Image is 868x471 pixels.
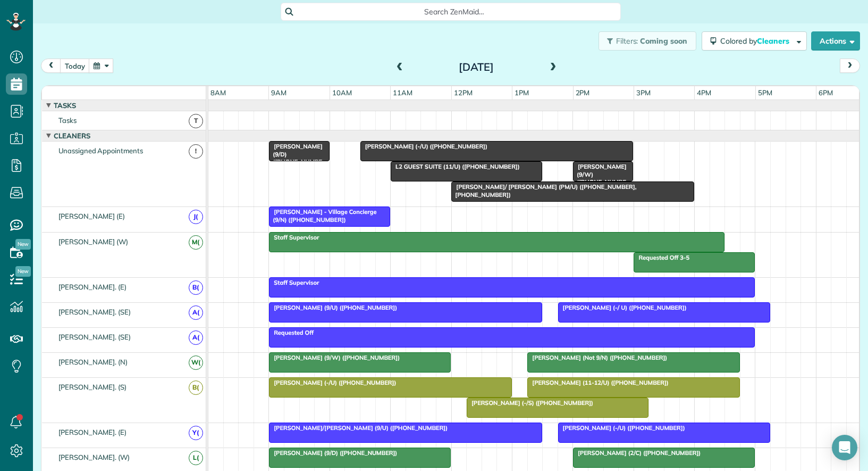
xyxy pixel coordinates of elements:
[572,449,701,457] span: [PERSON_NAME] (2/C) ([PHONE_NUMBER])
[816,88,835,97] span: 6pm
[56,358,130,366] span: [PERSON_NAME]. (N)
[56,237,130,246] span: [PERSON_NAME] (W)
[189,330,203,345] span: A(
[452,88,475,97] span: 12pm
[56,383,129,391] span: [PERSON_NAME]. (S)
[633,254,690,261] span: Requested Off 3-5
[56,283,129,291] span: [PERSON_NAME]. (E)
[390,163,520,170] span: L2 GUEST SUITE (11/U) ([PHONE_NUMBER])
[15,239,31,250] span: New
[268,329,314,336] span: Requested Off
[268,234,319,241] span: Staff Supervisor
[268,449,398,457] span: [PERSON_NAME] (9/D) ([PHONE_NUMBER])
[574,88,592,97] span: 2pm
[189,426,203,440] span: Y(
[391,88,415,97] span: 11am
[52,131,92,140] span: Cleaners
[189,305,203,320] span: A(
[757,36,791,46] span: Cleaners
[268,279,319,286] span: Staff Supervisor
[811,31,860,51] button: Actions
[640,36,688,46] span: Coming soon
[527,379,669,386] span: [PERSON_NAME] (11-12/U) ([PHONE_NUMBER])
[702,31,807,51] button: Colored byCleaners
[558,424,686,432] span: [PERSON_NAME] (-/U) ([PHONE_NUMBER])
[189,114,203,128] span: T
[756,88,774,97] span: 5pm
[466,399,594,407] span: [PERSON_NAME] (-/S) ([PHONE_NUMBER])
[840,59,860,73] button: next
[189,356,203,370] span: W(
[330,88,354,97] span: 10am
[720,36,793,46] span: Colored by
[189,144,203,159] span: !
[56,333,133,341] span: [PERSON_NAME]. (SE)
[269,88,289,97] span: 9am
[572,163,627,193] span: [PERSON_NAME] (9/W) ([PHONE_NUMBER])
[56,428,129,436] span: [PERSON_NAME]. (E)
[695,88,713,97] span: 4pm
[189,235,203,250] span: M(
[56,212,127,220] span: [PERSON_NAME] (E)
[360,143,488,150] span: [PERSON_NAME] (-/U) ([PHONE_NUMBER])
[832,435,857,460] div: Open Intercom Messenger
[189,280,203,295] span: B(
[56,308,133,316] span: [PERSON_NAME]. (SE)
[208,88,228,97] span: 8am
[268,424,448,432] span: [PERSON_NAME]/[PERSON_NAME] (9/U) ([PHONE_NUMBER])
[527,354,668,361] span: [PERSON_NAME] (Not 9/N) ([PHONE_NUMBER])
[15,266,31,277] span: New
[451,183,636,198] span: [PERSON_NAME]/ [PERSON_NAME] (PM/U) ([PHONE_NUMBER], [PHONE_NUMBER])
[60,59,90,73] button: today
[616,36,638,46] span: Filters:
[56,453,132,461] span: [PERSON_NAME]. (W)
[189,381,203,395] span: B(
[189,210,203,224] span: J(
[558,304,687,311] span: [PERSON_NAME] (-/ U) ([PHONE_NUMBER])
[634,88,653,97] span: 3pm
[410,61,543,73] h2: [DATE]
[189,451,203,465] span: L(
[268,143,323,173] span: [PERSON_NAME] (9/D) ([PHONE_NUMBER])
[512,88,531,97] span: 1pm
[268,304,398,311] span: [PERSON_NAME] (9/U) ([PHONE_NUMBER])
[268,379,397,386] span: [PERSON_NAME] (-/U) ([PHONE_NUMBER])
[52,101,78,110] span: Tasks
[268,354,400,361] span: [PERSON_NAME] (9/W) ([PHONE_NUMBER])
[41,59,61,73] button: prev
[268,208,376,223] span: [PERSON_NAME] - Village Concierge (9/N) ([PHONE_NUMBER])
[56,146,145,155] span: Unassigned Appointments
[56,116,79,125] span: Tasks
